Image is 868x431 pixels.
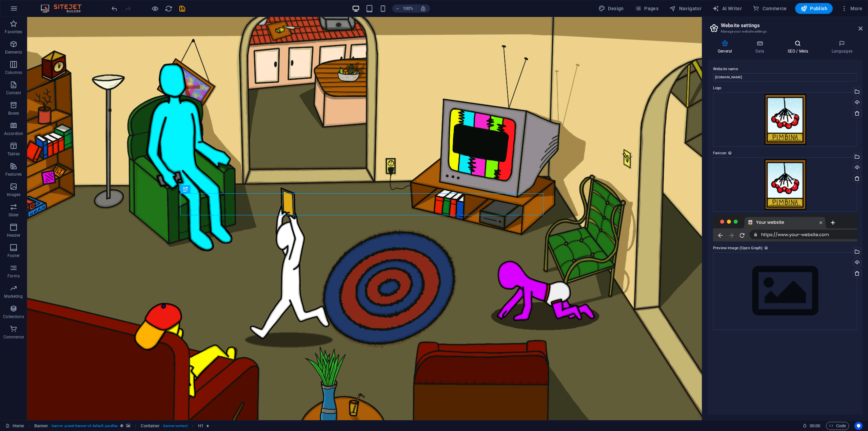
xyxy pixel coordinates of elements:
[814,423,815,428] span: :
[51,422,118,430] span: . banner .preset-banner-v3-default .parallax
[4,294,23,299] p: Marketing
[753,5,787,12] span: Commerce
[178,5,186,13] i: Save (Ctrl+S)
[7,192,21,197] p: Images
[821,40,863,54] h4: Languages
[713,149,857,157] label: Favicon
[120,424,123,428] i: This element is a customizable preset
[598,5,624,12] span: Design
[667,3,704,14] button: Navigator
[110,4,118,13] button: undo
[5,70,22,75] p: Columns
[141,422,160,430] span: Click to select. Double-click to edit
[801,5,827,12] span: Publish
[777,40,821,54] h4: SEO / Meta
[7,273,20,279] p: Forms
[750,3,790,14] button: Commerce
[854,422,863,430] button: Usercentrics
[745,40,777,54] h4: Data
[713,92,857,146] div: studiopimbina-Uq0bzt4vP9v902v_FRdVmQ-pQJlYhUi-i52ZGN1RsvMAg.png
[392,4,416,13] button: 100%
[165,5,173,13] i: Reload page
[713,244,857,252] label: Preview Image (Open Graph)
[5,29,22,35] p: Favorites
[7,253,20,258] p: Footer
[713,252,857,330] div: Select files from the file manager, stock photos, or upload file(s)
[810,422,820,430] span: 00 00
[7,151,20,157] p: Tables
[708,40,745,54] h4: General
[6,90,21,96] p: Content
[829,422,846,430] span: Code
[3,334,24,340] p: Commerce
[126,424,130,428] i: This element contains a background
[795,3,833,14] button: Publish
[841,5,862,12] span: More
[420,5,426,12] i: On resize automatically adjust zoom level to fit chosen device.
[402,4,413,13] h6: 100%
[712,5,742,12] span: AI Writer
[713,157,857,212] div: studiopimbina-Uq0bzt4vP9v902v_FRdVmQ-pQJlYhUi-i52ZGN1RsvMAg.png
[596,3,627,14] div: Design (Ctrl+Alt+Y)
[721,28,849,35] h3: Manage your website settings
[5,50,22,55] p: Elements
[635,5,658,12] span: Pages
[596,3,627,14] button: Design
[164,4,173,13] button: reload
[34,422,48,430] span: Click to select. Double-click to edit
[4,131,23,136] p: Accordion
[7,233,20,238] p: Header
[838,3,865,14] button: More
[3,314,24,319] p: Collections
[713,84,857,92] label: Logo
[206,424,209,428] i: Element contains an animation
[632,3,661,14] button: Pages
[111,5,118,13] i: Undo: Change description (Ctrl+Z)
[713,73,857,81] input: Name...
[162,422,187,430] span: . banner-content
[8,212,19,218] p: Slider
[803,422,821,430] h6: Session time
[8,111,19,116] p: Boxes
[151,4,159,13] button: Click here to leave preview mode and continue editing
[39,4,90,13] img: Editor Logo
[34,422,210,430] nav: breadcrumb
[710,3,745,14] button: AI Writer
[5,422,24,430] a: Click to cancel selection. Double-click to open Pages
[826,422,849,430] button: Code
[198,422,203,430] span: Click to select. Double-click to edit
[669,5,702,12] span: Navigator
[721,22,863,28] h2: Website settings
[5,172,22,177] p: Features
[178,4,186,13] button: save
[713,65,857,73] label: Website name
